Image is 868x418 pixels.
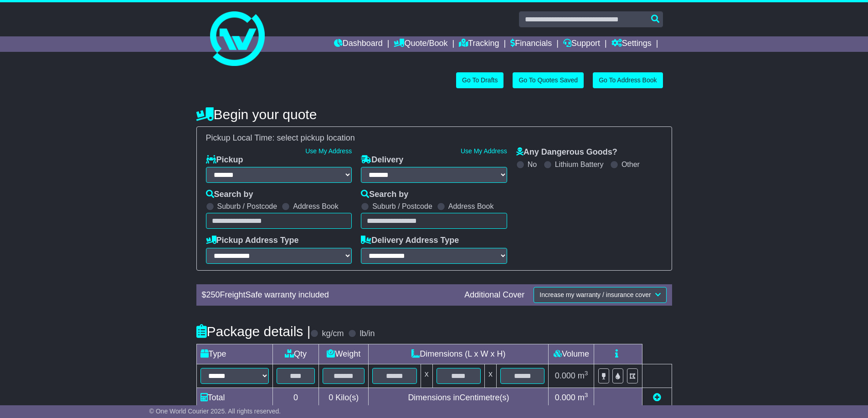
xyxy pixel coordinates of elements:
span: 0.000 [555,393,575,402]
label: Delivery Address Type [361,236,459,246]
a: Support [563,36,600,52]
span: Increase my warranty / insurance cover [539,291,651,298]
label: kg/cm [322,329,344,339]
td: x [421,364,432,388]
a: Go To Quotes Saved [513,72,584,88]
a: Dashboard [334,36,383,52]
a: Go To Address Book [593,72,663,88]
span: m [578,393,588,402]
td: Weight [319,344,369,364]
td: Dimensions (L x W x H) [369,344,549,364]
label: Address Book [293,202,339,211]
sup: 3 [585,392,588,398]
label: Any Dangerous Goods? [516,147,617,157]
a: Quote/Book [394,36,447,52]
a: Settings [611,36,652,52]
a: Tracking [459,36,499,52]
label: Delivery [361,155,403,165]
h4: Package details | [196,324,311,339]
span: 0 [329,393,333,402]
td: Kilo(s) [319,388,369,408]
label: Suburb / Postcode [372,202,432,211]
label: No [528,160,537,169]
a: Use My Address [305,147,352,155]
a: Financials [510,36,552,52]
label: Suburb / Postcode [217,202,277,211]
label: Pickup Address Type [206,236,299,246]
label: Search by [361,190,408,200]
td: x [485,364,497,388]
label: lb/in [360,329,375,339]
label: Lithium Battery [555,160,604,169]
span: select pickup location [277,133,355,142]
div: Additional Cover [460,290,529,300]
td: Type [196,344,272,364]
span: 250 [206,290,220,299]
label: Search by [206,190,253,200]
h4: Begin your quote [196,107,672,122]
a: Add new item [653,393,661,402]
td: Qty [272,344,319,364]
td: Total [196,388,272,408]
span: m [578,371,588,380]
span: © One World Courier 2025. All rights reserved. [149,408,281,415]
td: 0 [272,388,319,408]
label: Other [621,160,640,169]
div: Pickup Local Time: [201,133,667,143]
a: Use My Address [461,147,507,155]
label: Pickup [206,155,243,165]
button: Increase my warranty / insurance cover [534,287,666,303]
div: $ FreightSafe warranty included [197,290,460,300]
a: Go To Drafts [456,72,503,88]
span: 0.000 [555,371,575,380]
td: Dimensions in Centimetre(s) [369,388,549,408]
label: Address Book [448,202,494,211]
sup: 3 [585,370,588,377]
td: Volume [549,344,594,364]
